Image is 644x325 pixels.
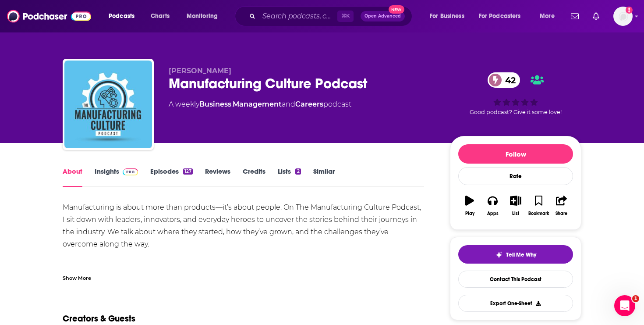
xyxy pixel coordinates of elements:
button: Show profile menu [613,7,633,26]
a: InsightsPodchaser Pro [95,167,138,187]
span: Logged in as systemsteam [613,7,633,26]
button: open menu [473,9,534,23]
button: Share [550,190,573,221]
button: open menu [424,9,475,23]
button: Export One-Sheet [458,295,573,312]
span: Good podcast? Give it some love! [470,109,562,115]
img: Podchaser - Follow, Share and Rate Podcasts [7,8,91,25]
div: A weekly podcast [169,99,351,110]
span: Monitoring [187,10,218,22]
div: Rate [458,167,573,185]
img: Podchaser Pro [123,168,138,175]
div: Share [556,211,567,216]
span: New [389,5,404,14]
span: For Podcasters [479,10,521,22]
a: Charts [145,9,175,23]
button: tell me why sparkleTell Me Why [458,245,573,264]
span: and [282,100,295,108]
a: Business [199,100,231,108]
span: Charts [151,10,170,22]
button: open menu [103,9,146,23]
span: [PERSON_NAME] [169,67,231,75]
button: Bookmark [527,190,550,221]
div: Search podcasts, credits, & more... [243,6,421,26]
input: Search podcasts, credits, & more... [259,9,337,23]
div: Manufacturing is about more than products—it’s about people. On The Manufacturing Culture Podcast... [63,201,424,324]
a: Similar [313,167,335,187]
a: Contact This Podcast [458,271,573,288]
a: Show notifications dropdown [567,9,582,24]
a: Show notifications dropdown [589,9,603,24]
a: Management [233,100,282,108]
span: Open Advanced [364,14,401,18]
a: Lists2 [278,167,301,187]
div: Bookmark [528,211,549,216]
a: Careers [295,100,323,108]
span: For Business [430,10,464,22]
img: User Profile [613,7,633,26]
button: open menu [534,9,566,23]
iframe: Intercom live chat [614,295,635,316]
button: Apps [481,190,504,221]
span: , [231,100,233,108]
img: tell me why sparkle [495,251,502,258]
span: Tell Me Why [506,251,536,258]
a: 42 [488,72,520,88]
button: open menu [180,9,229,23]
div: 127 [183,168,193,175]
span: ⌘ K [337,11,354,22]
div: Play [465,211,474,216]
a: Credits [243,167,265,187]
a: Episodes127 [150,167,193,187]
h2: Creators & Guests [63,313,135,324]
button: Follow [458,144,573,164]
div: 42Good podcast? Give it some love! [450,67,581,121]
svg: Add a profile image [626,7,633,14]
a: About [63,167,82,187]
button: List [504,190,527,221]
button: Play [458,190,481,221]
span: 42 [496,72,520,88]
span: Podcasts [109,10,134,22]
span: More [540,10,555,22]
img: Manufacturing Culture Podcast [64,61,152,148]
div: Apps [487,211,499,216]
div: List [512,211,519,216]
div: 2 [295,168,301,175]
button: Open AdvancedNew [361,11,405,21]
a: Reviews [205,167,230,187]
span: 1 [632,295,639,302]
